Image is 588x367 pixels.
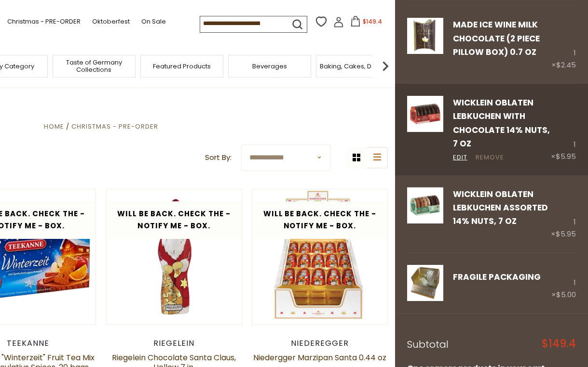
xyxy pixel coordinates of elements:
[376,56,395,76] img: next arrow
[556,229,576,239] span: $5.95
[453,19,540,58] a: Made Ice Wine Milk Chocolate (2 piece pillow box) 0.7 oz
[556,151,576,161] span: $5.95
[407,96,443,163] a: Wicklein Oblaten Lebkuchen Chocolate 14% Nuts
[407,187,443,241] a: Wicklein Oblaten Lebkuchen Assorted
[320,63,395,70] a: Baking, Cakes, Desserts
[252,339,388,348] div: Niederegger
[55,59,133,73] a: Taste of Germany Collections
[453,153,467,163] a: Edit
[44,122,64,131] a: Home
[252,63,287,70] a: Beverages
[542,339,576,349] span: $149.4
[453,271,541,283] a: FRAGILE Packaging
[453,188,548,227] a: Wicklein Oblaten Lebkuchen Assorted 14% Nuts, 7 oz
[106,339,242,348] div: Riegelein
[252,189,387,324] img: Niedergger Marzipan Santa 0.44 oz
[556,60,576,70] span: $2.45
[476,153,504,163] a: Remove
[551,265,576,301] div: 1 ×
[205,152,232,164] label: Sort By:
[363,17,382,26] span: $149.4
[346,16,387,30] button: $149.4
[253,352,386,363] a: Niedergger Marzipan Santa 0.44 oz
[407,18,443,54] img: Made Ice Wine Milk Chocolate (2 piece pillow box) 0.7 oz
[407,265,443,301] img: FRAGILE Packaging
[407,187,443,223] img: Wicklein Oblaten Lebkuchen Assorted
[7,16,81,27] a: Christmas - PRE-ORDER
[556,289,576,300] span: $5.00
[551,18,576,71] div: 1 ×
[71,122,158,131] a: Christmas - PRE-ORDER
[107,189,242,324] img: Riegelein Chocolate Santa Claus, Hollow 7 in.
[92,16,130,27] a: Oktoberfest
[407,18,443,71] a: Made Ice Wine Milk Chocolate (2 piece pillow box) 0.7 oz
[153,63,211,70] a: Featured Products
[551,187,576,241] div: 1 ×
[407,96,443,132] img: Wicklein Oblaten Lebkuchen Chocolate 14% Nuts
[141,16,166,27] a: On Sale
[453,97,550,149] a: Wicklein Oblaten Lebkuchen with Chocolate 14% Nuts, 7 oz
[551,96,576,163] div: 1 ×
[407,338,449,351] span: Subtotal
